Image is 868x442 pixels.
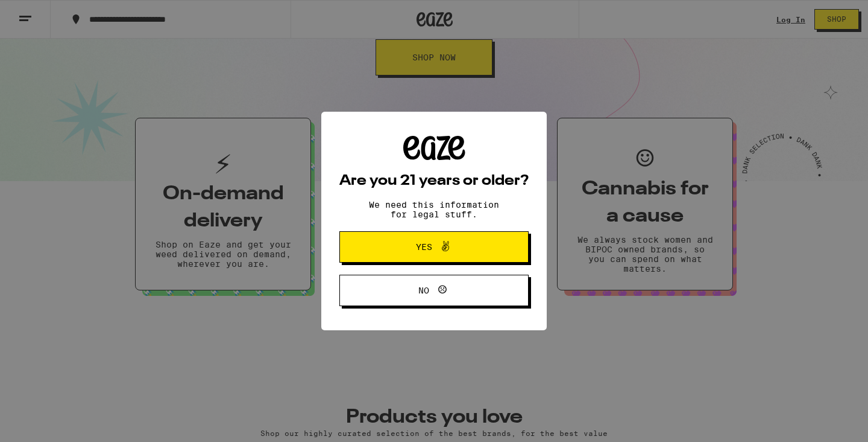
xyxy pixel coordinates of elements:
[339,174,529,188] h2: Are you 21 years or older?
[7,8,87,18] span: Hi. Need any help?
[359,200,509,219] p: We need this information for legal stuff.
[416,243,432,251] span: Yes
[339,275,529,306] button: No
[418,286,429,295] span: No
[339,231,529,263] button: Yes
